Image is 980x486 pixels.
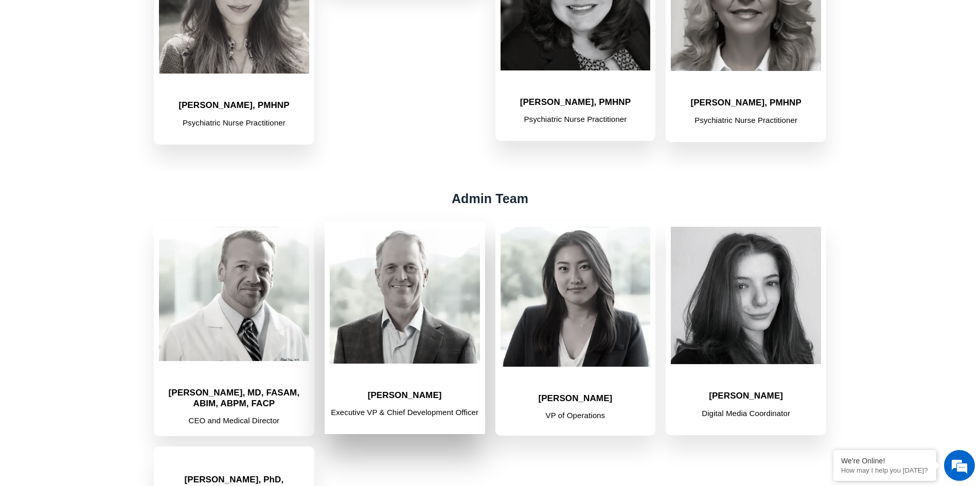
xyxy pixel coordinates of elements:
[671,114,821,127] p: Psychiatric Nurse Practitioner
[501,409,651,422] p: VP of Operations
[671,407,821,420] p: Digital Media Coordinator
[5,281,196,317] textarea: Type your message and hit 'Enter'
[671,98,821,108] h2: [PERSON_NAME], PMHNP
[501,393,651,404] h2: [PERSON_NAME]
[60,130,142,233] span: We're online!
[11,53,27,68] div: Navigation go back
[330,406,480,419] p: Executive VP & Chief Development Officer
[501,227,651,367] img: Kaitlyn-Shim-Inatke Coordinator of National Addiction Specialists
[501,113,651,125] p: Psychiatric Nurse Practitioner
[159,100,309,111] h2: [PERSON_NAME], PMHNP
[330,227,480,364] img: Scott-Davis-Executive-VP-Chief-Development-Officer-of National Addiction Specialists
[671,391,821,401] h2: [PERSON_NAME]
[169,5,193,30] div: Minimize live chat window
[159,388,309,409] h2: [PERSON_NAME], MD, FASAM, ABIM, ABPM, FACP
[501,97,651,107] h2: [PERSON_NAME], PMHNP
[841,466,929,474] p: How may I help you today?
[69,54,188,67] div: Chat with us now
[330,390,480,401] h2: [PERSON_NAME]
[210,191,770,206] h2: Admin Team
[159,116,309,129] p: Psychiatric Nurse Practitioner
[159,414,309,427] p: CEO and Medical Director
[841,457,929,465] div: We're Online!
[159,227,309,362] img: Chad-Elkin-Medical-Director of National Addiction Specialists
